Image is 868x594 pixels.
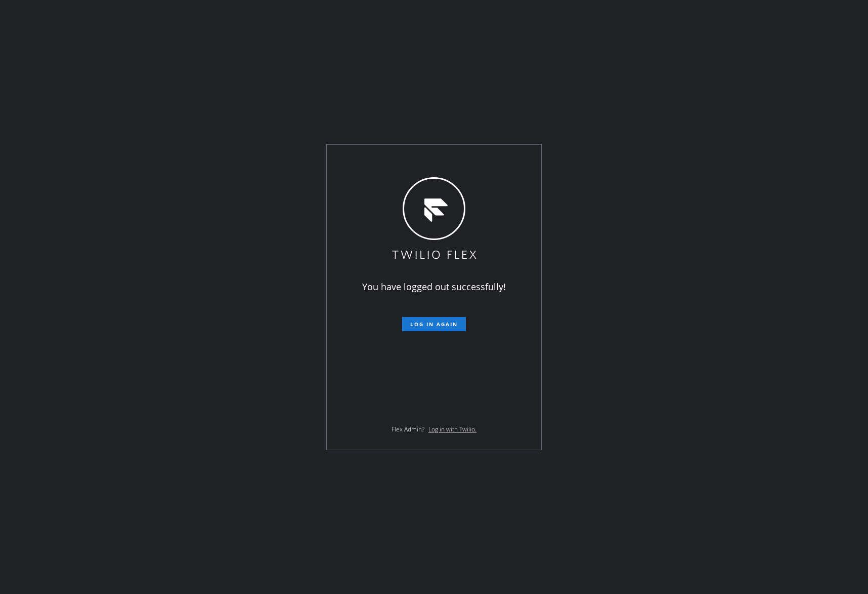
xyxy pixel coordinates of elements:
button: Log in again [402,317,466,331]
a: Log in with Twilio. [428,425,476,433]
span: Flex Admin? [392,425,424,433]
span: You have logged out successfully! [362,281,506,293]
span: Log in again [410,321,458,328]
